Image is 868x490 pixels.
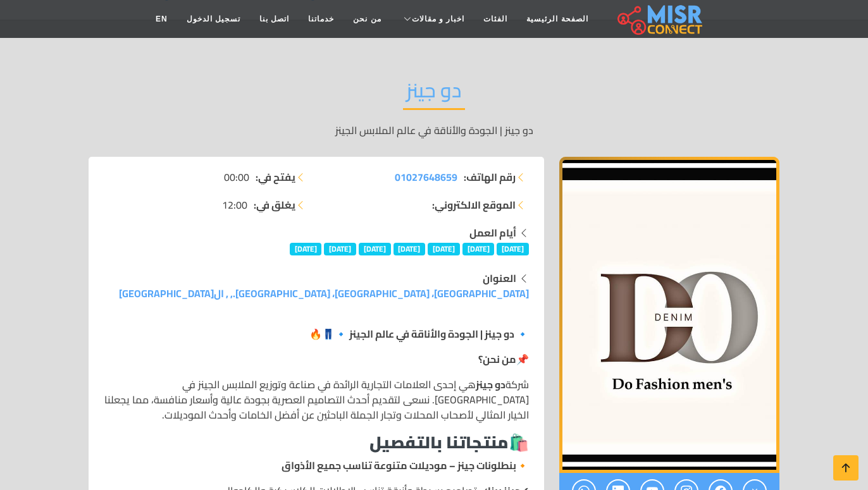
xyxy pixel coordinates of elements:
p: 👖🔥 [104,326,529,341]
span: اخبار و مقالات [412,13,465,25]
span: [DATE] [428,243,460,255]
span: [DATE] [290,243,322,255]
p: شركة هي إحدى العلامات التجارية الرائدة في صناعة وتوزيع الملابس الجينز في [GEOGRAPHIC_DATA]. نسعى ... [104,377,529,422]
strong: أيام العمل [469,223,516,242]
strong: من نحن؟ [478,350,516,369]
a: خدماتنا [299,7,344,31]
a: [GEOGRAPHIC_DATA]، [GEOGRAPHIC_DATA]، [GEOGRAPHIC_DATA]., , ال[GEOGRAPHIC_DATA] [119,284,529,303]
p: 🔸 [104,458,529,473]
a: 01027648659 [395,169,457,185]
span: [DATE] [497,243,529,255]
div: 1 / 1 [559,157,779,473]
span: 00:00 [224,169,249,185]
span: 12:00 [222,197,247,212]
span: [DATE] [462,243,495,255]
a: من نحن [344,7,390,31]
strong: رقم الهاتف: [464,169,516,185]
a: الصفحة الرئيسية [517,7,597,31]
strong: العنوان [483,269,516,288]
span: [DATE] [359,243,391,255]
strong: يفتح في: [256,169,295,185]
span: 01027648659 [395,168,457,187]
strong: الموقع الالكتروني: [432,197,516,212]
a: تسجيل الدخول [177,7,250,31]
p: دو جينز | الجودة والأناقة في عالم الملابس الجينز [89,123,779,138]
a: اخبار و مقالات [391,7,474,31]
strong: بنطلونات جينز – موديلات متنوعة تناسب جميع الأذواق [282,456,516,475]
span: [DATE] [394,243,426,255]
span: [DATE] [324,243,356,255]
strong: دو جينز [476,375,505,394]
a: اتصل بنا [250,7,299,31]
h3: 🛍️ [104,432,529,452]
img: دو جينز [559,157,779,473]
h2: دو جينز [403,78,465,110]
strong: 🔹 دو جينز | الجودة والأناقة في عالم الجينز 🔹 [335,324,529,343]
p: 📌 [104,352,529,367]
a: الفئات [474,7,517,31]
img: main.misr_connect [617,3,702,35]
a: EN [146,7,177,31]
strong: يغلق في: [254,197,295,212]
strong: منتجاتنا بالتفصيل [369,427,509,458]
